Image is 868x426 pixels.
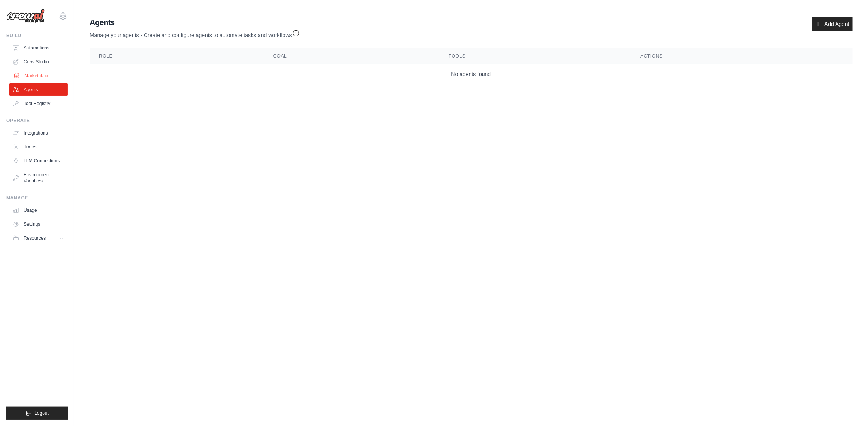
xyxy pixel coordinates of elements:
[90,28,300,39] p: Manage your agents - Create and configure agents to automate tasks and workflows
[9,204,68,216] a: Usage
[6,195,68,201] div: Manage
[9,169,68,187] a: Environment Variables
[24,235,46,241] span: Resources
[6,9,45,24] img: Logo
[6,118,68,124] div: Operate
[90,64,853,85] td: No agents found
[90,17,300,28] h2: Agents
[9,232,68,244] button: Resources
[90,48,264,64] th: Role
[9,218,68,230] a: Settings
[6,32,68,39] div: Build
[10,70,68,82] a: Marketplace
[264,48,439,64] th: Goal
[6,407,68,420] button: Logout
[9,56,68,68] a: Crew Studio
[9,127,68,139] a: Integrations
[439,48,631,64] th: Tools
[9,141,68,153] a: Traces
[812,17,853,31] a: Add Agent
[9,97,68,110] a: Tool Registry
[9,155,68,167] a: LLM Connections
[631,48,853,64] th: Actions
[34,410,49,416] span: Logout
[9,83,68,96] a: Agents
[9,42,68,54] a: Automations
